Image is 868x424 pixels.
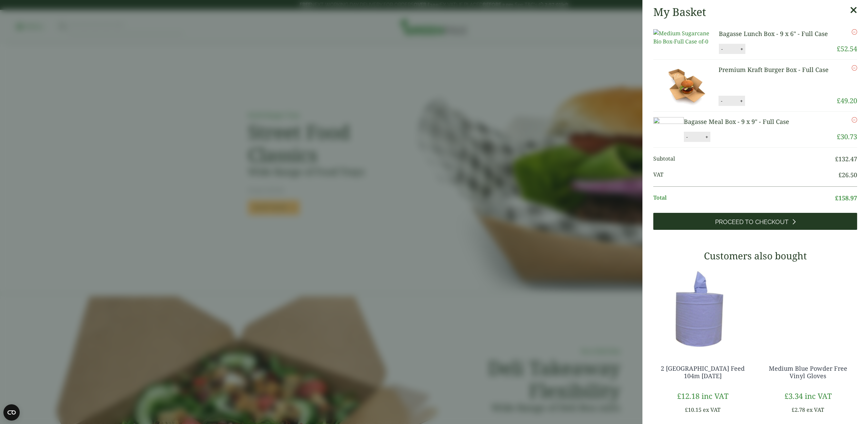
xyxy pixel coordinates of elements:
[838,171,842,179] span: £
[653,266,752,351] img: 3630017-2-Ply-Blue-Centre-Feed-104m
[837,44,857,53] bdi: 52.54
[852,117,857,123] a: Remove this item
[653,250,857,262] h3: Customers also bought
[852,29,857,35] a: Remove this item
[719,98,724,104] button: -
[835,194,857,202] bdi: 158.97
[715,218,789,226] span: Proceed to Checkout
[653,193,835,203] span: Total
[805,391,832,401] span: inc VAT
[653,29,714,45] img: Medium Sugarcane Bio Box-Full Case of-0
[792,406,805,413] bdi: 2.78
[784,391,803,401] bdi: 3.34
[719,30,828,38] a: Bagasse Lunch Box - 9 x 6" - Full Case
[685,406,702,413] bdi: 10.15
[738,46,745,52] button: +
[719,46,725,52] button: -
[719,66,829,74] a: Premium Kraft Burger Box - Full Case
[837,96,840,105] span: £
[661,364,745,380] a: 2 [GEOGRAPHIC_DATA] Feed 104m [DATE]
[838,171,857,179] bdi: 26.50
[653,213,857,230] a: Proceed to Checkout
[677,391,699,401] bdi: 12.18
[653,5,706,18] h2: My Basket
[835,155,857,163] bdi: 132.47
[835,194,838,202] span: £
[738,98,745,104] button: +
[837,132,840,141] span: £
[835,155,838,163] span: £
[684,117,789,126] a: Bagasse Meal Box - 9 x 9" - Full Case
[653,170,838,180] span: VAT
[837,132,857,141] bdi: 30.73
[837,44,840,53] span: £
[653,154,835,164] span: Subtotal
[702,391,728,401] span: inc VAT
[792,406,795,413] span: £
[784,391,789,401] span: £
[703,134,710,140] button: +
[677,391,681,401] span: £
[3,404,20,421] button: Open CMP widget
[852,65,857,71] a: Remove this item
[769,364,847,380] a: Medium Blue Powder Free Vinyl Gloves
[837,96,857,105] bdi: 49.20
[807,406,824,413] span: ex VAT
[703,406,721,413] span: ex VAT
[684,134,690,140] button: -
[685,406,688,413] span: £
